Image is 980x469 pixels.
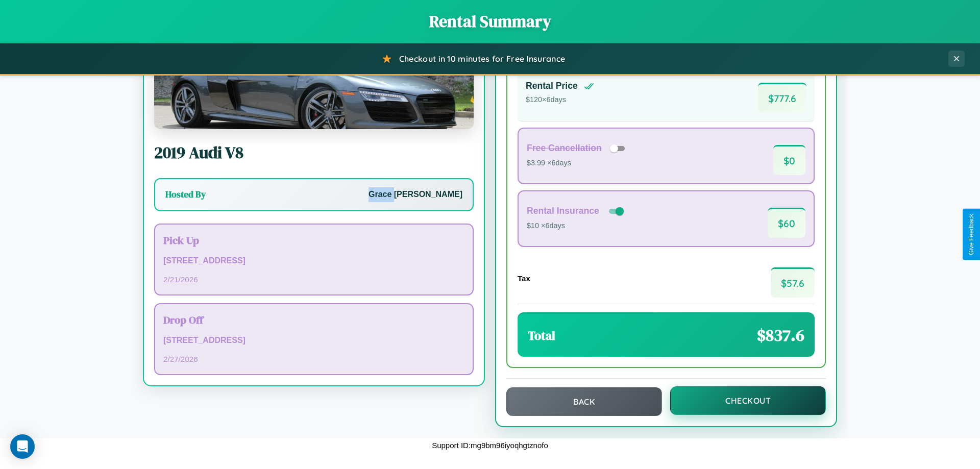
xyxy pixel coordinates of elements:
[773,145,805,175] span: $ 0
[10,10,970,33] h1: Rental Summary
[163,273,464,286] p: 2 / 21 / 2026
[527,206,599,216] h4: Rental Insurance
[757,324,804,347] span: $ 837.6
[758,83,806,113] span: $ 777.6
[527,143,602,154] h4: Free Cancellation
[163,333,464,348] p: [STREET_ADDRESS]
[768,208,805,238] span: $ 60
[432,438,548,452] p: Support ID: mg9bm96iyoqhgtznofo
[163,233,464,248] h3: Pick Up
[526,81,578,91] h4: Rental Price
[670,386,826,415] button: Checkout
[527,157,628,170] p: $3.99 × 6 days
[526,93,594,107] p: $ 120 × 6 days
[369,187,462,202] p: Grace [PERSON_NAME]
[527,219,626,233] p: $10 × 6 days
[163,312,464,327] h3: Drop Off
[399,54,565,64] span: Checkout in 10 minutes for Free Insurance
[518,274,530,283] h4: Tax
[165,188,206,201] h3: Hosted By
[154,27,474,129] img: Audi V8
[154,141,474,164] h2: 2019 Audi V8
[771,267,815,298] span: $ 57.6
[528,327,555,344] h3: Total
[10,434,35,459] div: Open Intercom Messenger
[968,214,975,255] div: Give Feedback
[506,387,662,416] button: Back
[163,352,464,366] p: 2 / 27 / 2026
[163,254,464,268] p: [STREET_ADDRESS]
